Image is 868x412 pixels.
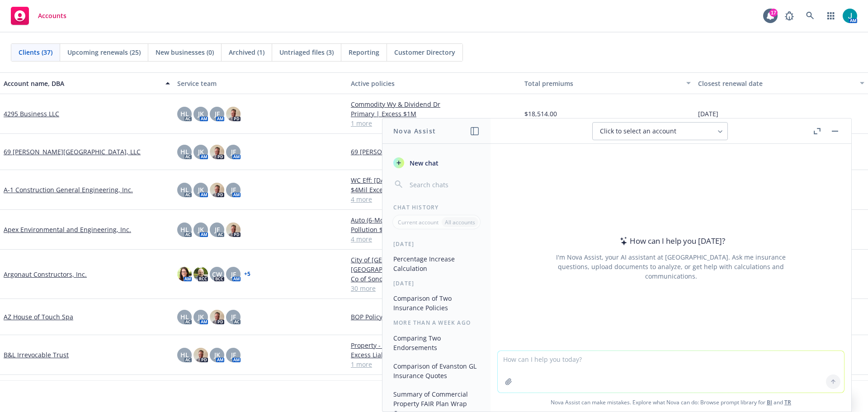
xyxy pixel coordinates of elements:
p: Current account [398,218,439,226]
span: HL [180,312,189,322]
a: BOP Policy GL/BPP/XL/Cyber [351,312,517,322]
img: photo [226,107,241,121]
a: A-1 Construction General Engineering, Inc. [4,185,133,194]
span: JF [231,312,236,322]
button: Click to select an account [592,122,728,140]
a: Search [801,7,819,25]
button: Comparing Two Endorsements [390,331,483,355]
div: Active policies [351,79,517,88]
button: New chat [390,155,483,171]
span: Reporting [349,47,379,57]
div: How can I help you [DATE]? [617,235,725,247]
img: photo [193,267,208,281]
span: Clients (37) [19,47,52,57]
a: 1 more [351,360,517,369]
button: Percentage Increase Calculation [390,251,483,276]
a: 4295 Business LLC [4,109,59,118]
a: Excess Liability - $3M [351,350,517,360]
a: 1 more [351,118,517,128]
div: [DATE] [382,240,491,248]
div: Service team [177,79,344,88]
span: JF [231,185,236,194]
a: Primary | Excess $1M [351,109,517,118]
span: [DATE] [698,109,718,118]
span: Accounts [38,12,66,19]
button: Service team [174,72,347,94]
span: Untriaged files (3) [279,47,334,57]
a: TR [784,398,791,406]
span: Customer Directory [394,47,455,57]
a: 30 more [351,284,517,293]
img: photo [843,9,857,23]
span: JF [215,109,220,118]
a: Accounts [7,3,70,28]
img: photo [210,145,224,159]
p: All accounts [445,218,475,226]
span: JK [198,185,204,194]
a: 4 more [351,234,517,244]
span: CW [212,270,222,279]
img: photo [193,348,208,362]
div: More than a week ago [382,319,491,327]
a: + 5 [244,271,250,277]
a: Commodity Wy & Dividend Dr [351,99,517,109]
div: [DATE] [382,279,491,287]
a: AZ House of Touch Spa [4,312,73,322]
a: Co of Sonoma/Encroachment Permit [351,274,517,284]
a: BI [767,398,772,406]
a: WC Eff: [DATE] [351,175,517,185]
span: $18,514.00 [524,109,557,118]
span: Archived (1) [229,47,264,57]
img: photo [210,183,224,197]
img: photo [210,310,224,324]
img: photo [177,267,192,281]
a: Auto (6-Month Policy) [351,215,517,225]
div: Chat History [382,204,491,211]
div: Closest renewal date [698,79,854,88]
span: JF [215,225,220,234]
a: Property - CA Fair Plan Wrap Policy [351,341,517,350]
div: Total premiums [524,79,681,88]
a: B&L Irrevocable Trust [4,350,69,360]
button: Total premiums [521,72,694,94]
a: 69 [PERSON_NAME][GEOGRAPHIC_DATA], LLC [4,147,141,156]
a: 69 [PERSON_NAME][GEOGRAPHIC_DATA] Apts [351,147,517,156]
a: 4 more [351,194,517,204]
span: JF [231,270,236,279]
a: Argonaut Constructors, Inc. [4,270,87,279]
span: HL [180,147,189,156]
button: Closest renewal date [694,72,868,94]
button: Comparison of Two Insurance Policies [390,291,483,315]
span: HL [180,350,189,360]
a: Switch app [822,7,840,25]
div: Account name, DBA [4,79,160,88]
span: JK [198,109,204,118]
a: Pollution $1M/$5M (Annual Policy) [351,225,517,234]
a: $4Mil Excess Liability [351,185,517,194]
span: Upcoming renewals (25) [67,47,141,57]
span: JK [214,350,220,360]
a: Report a Bug [780,7,798,25]
span: JF [231,350,236,360]
span: JK [198,225,204,234]
span: JK [198,312,204,322]
button: Comparison of Evanston GL Insurance Quotes [390,359,483,383]
div: 17 [769,9,778,17]
a: City of [GEOGRAPHIC_DATA] - [PERSON_NAME] [GEOGRAPHIC_DATA] [351,255,517,274]
span: HL [180,185,189,194]
span: JF [231,147,236,156]
span: Nova Assist can make mistakes. Explore what Nova can do: Browse prompt library for and [494,393,848,412]
span: New businesses (0) [156,47,214,57]
div: I'm Nova Assist, your AI assistant at [GEOGRAPHIC_DATA]. Ask me insurance questions, upload docum... [544,252,798,281]
span: New chat [408,158,439,168]
h1: Nova Assist [393,126,436,136]
span: HL [180,225,189,234]
input: Search chats [408,178,480,191]
a: Apex Environmental and Engineering, Inc. [4,225,131,234]
span: Click to select an account [600,127,676,136]
span: JK [198,147,204,156]
img: photo [226,223,241,237]
button: Active policies [347,72,521,94]
span: HL [180,109,189,118]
